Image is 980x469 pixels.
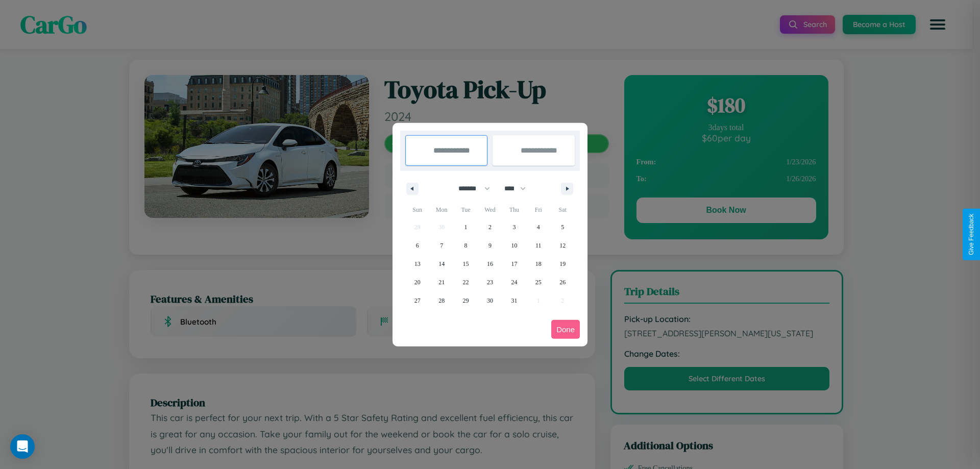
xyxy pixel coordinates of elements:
[464,236,468,255] span: 8
[405,255,429,273] button: 13
[454,291,478,310] button: 29
[463,273,469,291] span: 22
[559,236,566,255] span: 12
[429,291,453,310] button: 28
[559,273,566,291] span: 26
[526,218,550,236] button: 4
[535,255,542,273] span: 18
[526,236,550,255] button: 11
[10,434,35,459] div: Open Intercom Messenger
[478,255,502,273] button: 16
[454,202,478,218] span: Tue
[405,202,429,218] span: Sun
[438,291,445,310] span: 28
[440,236,443,255] span: 7
[511,255,517,273] span: 17
[526,255,550,273] button: 18
[551,236,575,255] button: 12
[405,291,429,310] button: 27
[416,236,419,255] span: 6
[478,273,502,291] button: 23
[511,273,517,291] span: 24
[551,255,575,273] button: 19
[478,291,502,310] button: 30
[559,255,566,273] span: 19
[454,273,478,291] button: 22
[502,202,526,218] span: Thu
[454,236,478,255] button: 8
[463,255,469,273] span: 15
[487,273,493,291] span: 23
[463,291,469,310] span: 29
[454,218,478,236] button: 1
[561,218,564,236] span: 5
[551,273,575,291] button: 26
[478,218,502,236] button: 2
[511,236,517,255] span: 10
[478,202,502,218] span: Wed
[537,218,540,236] span: 4
[535,236,542,255] span: 11
[502,255,526,273] button: 17
[488,218,492,236] span: 2
[551,218,575,236] button: 5
[526,273,550,291] button: 25
[478,236,502,255] button: 9
[551,202,575,218] span: Sat
[502,236,526,255] button: 10
[502,218,526,236] button: 3
[405,273,429,291] button: 20
[414,291,421,310] span: 27
[487,291,493,310] span: 30
[414,255,421,273] span: 13
[968,214,975,255] div: Give Feedback
[487,255,493,273] span: 16
[405,236,429,255] button: 6
[454,255,478,273] button: 15
[429,273,453,291] button: 21
[535,273,542,291] span: 25
[488,236,492,255] span: 9
[414,273,421,291] span: 20
[551,320,580,339] button: Done
[512,218,516,236] span: 3
[429,255,453,273] button: 14
[429,202,453,218] span: Mon
[464,218,468,236] span: 1
[429,236,453,255] button: 7
[438,255,445,273] span: 14
[502,291,526,310] button: 31
[511,291,517,310] span: 31
[438,273,445,291] span: 21
[526,202,550,218] span: Fri
[502,273,526,291] button: 24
